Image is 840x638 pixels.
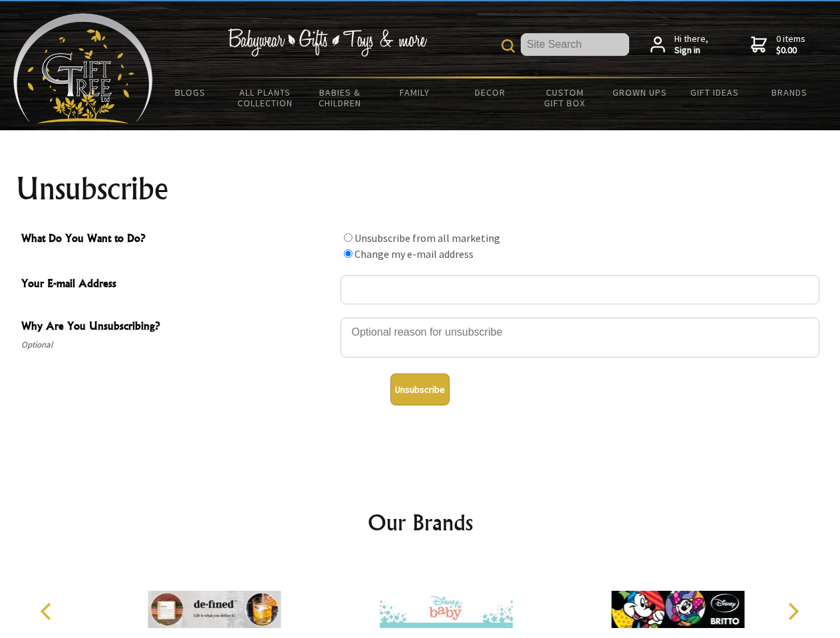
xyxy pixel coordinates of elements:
span: Your E-mail Address [21,275,334,294]
a: Custom Gift Box [527,78,603,117]
input: What Do You Want to Do? [344,249,352,258]
input: What Do You Want to Do? [344,233,352,242]
button: Unsubscribe [390,373,450,405]
button: Next [778,597,807,626]
a: BLOGS [153,78,228,106]
button: Previous [33,597,63,626]
label: Unsubscribe from all marketing [354,231,500,245]
img: Babywear - Gifts - Toys & more [227,29,427,56]
h1: Unsubscribe [16,173,825,205]
a: Brands [752,78,827,106]
a: Grown Ups [602,78,677,106]
img: Babyware - Gifts - Toys and more... [13,13,153,124]
a: Babies & Children [303,78,378,117]
input: Site Search [521,33,629,56]
label: Change my e-mail address [354,247,474,261]
span: What Do You Want to Do? [21,230,334,249]
a: Hi there,Sign in [650,33,708,56]
strong: Sign in [674,45,708,56]
a: Family [378,78,453,106]
input: Your E-mail Address [341,275,819,304]
a: Decor [452,78,527,106]
span: Hi there, [674,33,708,56]
a: 0 items$0.00 [751,33,805,56]
h2: Our Brands [27,506,814,538]
a: Gift Ideas [677,78,752,106]
img: product search [501,39,515,53]
span: Why Are You Unsubscribing? [21,318,334,337]
a: All Plants Collection [228,78,303,117]
span: Optional [21,337,334,353]
span: 0 items [776,33,805,56]
strong: $0.00 [776,45,805,56]
textarea: Why Are You Unsubscribing? [341,318,819,358]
